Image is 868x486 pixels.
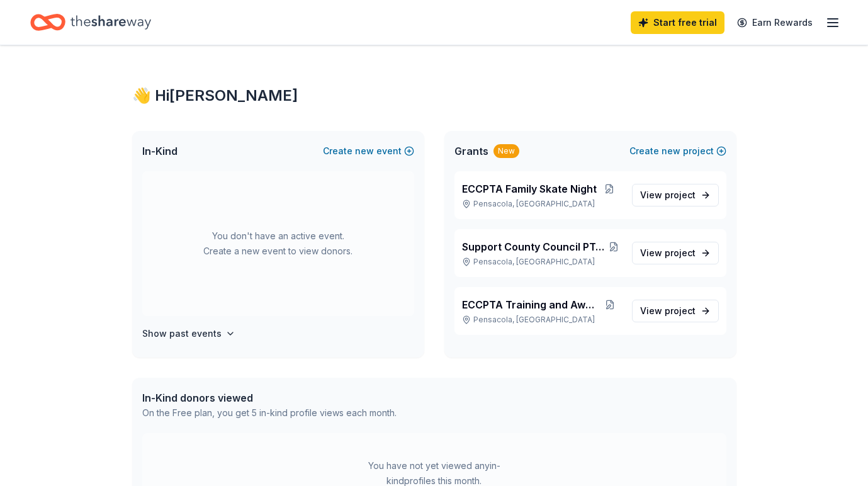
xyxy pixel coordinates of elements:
[30,8,151,37] a: Home
[142,390,397,405] div: In-Kind donors viewed
[454,144,488,159] span: Grants
[493,144,519,158] div: New
[462,315,622,325] p: Pensacola, [GEOGRAPHIC_DATA]
[632,300,719,322] a: View project
[629,144,726,159] button: Createnewproject
[640,303,696,319] span: View
[462,297,599,312] span: ECCPTA Training and Awards
[665,305,696,316] span: project
[462,239,606,254] span: Support County Council PTA events yearlong
[730,11,820,34] a: Earn Rewards
[632,242,719,264] a: View project
[355,144,374,159] span: new
[665,247,696,258] span: project
[142,405,397,421] div: On the Free plan, you get 5 in-kind profile views each month.
[631,11,724,34] a: Start free trial
[132,86,736,106] div: 👋 Hi [PERSON_NAME]
[142,144,178,159] span: In-Kind
[662,144,680,159] span: new
[632,184,719,206] a: View project
[462,181,597,196] span: ECCPTA Family Skate Night
[142,326,235,341] button: Show past events
[665,189,696,200] span: project
[640,246,696,261] span: View
[142,171,414,316] div: You don't have an active event. Create a new event to view donors.
[462,257,622,267] p: Pensacola, [GEOGRAPHIC_DATA]
[323,144,414,159] button: Createnewevent
[640,188,696,203] span: View
[142,326,222,341] h4: Show past events
[462,199,622,209] p: Pensacola, [GEOGRAPHIC_DATA]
